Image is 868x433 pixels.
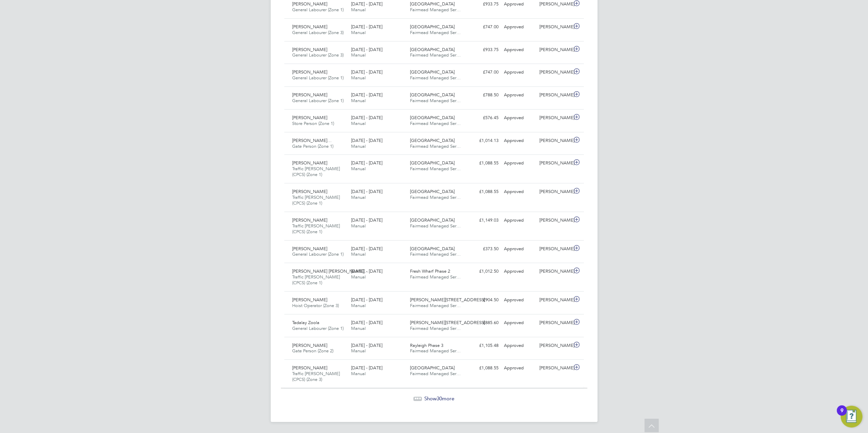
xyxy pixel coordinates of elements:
[293,121,334,126] span: Store Person (Zone 1)
[351,98,366,103] span: Manual
[293,47,328,52] span: [PERSON_NAME]
[351,7,366,13] span: Manual
[537,135,572,146] div: [PERSON_NAME]
[410,251,461,257] span: Fairmead Managed Ser…
[351,251,366,257] span: Manual
[351,297,382,303] span: [DATE] - [DATE]
[351,274,366,280] span: Manual
[351,166,366,172] span: Manual
[351,189,382,194] span: [DATE] - [DATE]
[502,158,537,169] div: Approved
[466,243,502,255] div: £373.50
[425,395,455,402] span: Show more
[410,166,461,172] span: Fairmead Managed Ser…
[502,266,537,277] div: Approved
[293,143,334,149] span: Gate Person (Zone 1)
[293,223,340,235] span: Traffic [PERSON_NAME] (CPCS) (Zone 1)
[351,121,366,126] span: Manual
[410,348,461,354] span: Fairmead Managed Ser…
[410,320,485,325] span: [PERSON_NAME][STREET_ADDRESS]
[466,21,502,33] div: £747.00
[351,24,382,30] span: [DATE] - [DATE]
[502,135,537,146] div: Approved
[293,320,320,325] span: Tadalay Zoola
[410,365,455,371] span: [GEOGRAPHIC_DATA]
[502,294,537,306] div: Approved
[410,121,461,126] span: Fairmead Managed Ser…
[466,112,502,124] div: £576.45
[502,44,537,55] div: Approved
[351,246,382,252] span: [DATE] - [DATE]
[466,90,502,101] div: £788.50
[466,44,502,55] div: £933.75
[293,98,344,103] span: General Labourer (Zone 1)
[293,297,328,303] span: [PERSON_NAME]
[293,348,334,354] span: Gate Person (Zone 2)
[502,112,537,124] div: Approved
[293,268,368,274] span: [PERSON_NAME] [PERSON_NAME]…
[466,215,502,226] div: £1,149.03
[502,215,537,226] div: Approved
[537,215,572,226] div: [PERSON_NAME]
[351,325,366,331] span: Manual
[537,44,572,55] div: [PERSON_NAME]
[293,30,344,35] span: General Labourer (Zone 3)
[410,92,455,98] span: [GEOGRAPHIC_DATA]
[502,243,537,255] div: Approved
[410,30,461,35] span: Fairmead Managed Ser…
[293,251,344,257] span: General Labourer (Zone 1)
[466,135,502,146] div: £1,014.13
[293,342,328,348] span: [PERSON_NAME]
[410,98,461,103] span: Fairmead Managed Ser…
[502,90,537,101] div: Approved
[502,340,537,351] div: Approved
[351,69,382,75] span: [DATE] - [DATE]
[466,67,502,78] div: £747.00
[466,363,502,374] div: £1,088.55
[351,303,366,308] span: Manual
[293,325,344,331] span: General Labourer (Zone 1)
[351,115,382,121] span: [DATE] - [DATE]
[410,189,455,194] span: [GEOGRAPHIC_DATA]
[410,75,461,81] span: Fairmead Managed Ser…
[537,266,572,277] div: [PERSON_NAME]
[293,138,332,143] span: [PERSON_NAME]…
[351,342,382,348] span: [DATE] - [DATE]
[410,1,455,7] span: [GEOGRAPHIC_DATA]
[351,52,366,58] span: Manual
[351,320,382,325] span: [DATE] - [DATE]
[537,294,572,306] div: [PERSON_NAME]
[537,21,572,33] div: [PERSON_NAME]
[410,194,461,200] span: Fairmead Managed Ser…
[537,158,572,169] div: [PERSON_NAME]
[293,1,328,7] span: [PERSON_NAME]
[502,317,537,328] div: Approved
[293,7,344,13] span: General Labourer (Zone 1)
[410,371,461,376] span: Fairmead Managed Ser…
[410,268,450,274] span: Fresh Wharf Phase 2
[537,90,572,101] div: [PERSON_NAME]
[410,303,461,308] span: Fairmead Managed Ser…
[466,340,502,351] div: £1,105.48
[466,317,502,328] div: £885.60
[351,92,382,98] span: [DATE] - [DATE]
[293,160,328,166] span: [PERSON_NAME]
[351,268,382,274] span: [DATE] - [DATE]
[351,217,382,223] span: [DATE] - [DATE]
[293,194,340,206] span: Traffic [PERSON_NAME] (CPCS) (Zone 1)
[410,297,485,303] span: [PERSON_NAME][STREET_ADDRESS]
[466,158,502,169] div: £1,088.55
[841,406,863,428] button: Open Resource Center, 9 new notifications
[351,138,382,143] span: [DATE] - [DATE]
[293,274,340,286] span: Traffic [PERSON_NAME] (CPCS) (Zone 1)
[537,363,572,374] div: [PERSON_NAME]
[410,217,455,223] span: [GEOGRAPHIC_DATA]
[410,246,455,252] span: [GEOGRAPHIC_DATA]
[502,67,537,78] div: Approved
[351,365,382,371] span: [DATE] - [DATE]
[410,274,461,280] span: Fairmead Managed Ser…
[293,303,339,308] span: Hoist Operator (Zone 3)
[537,186,572,197] div: [PERSON_NAME]
[351,1,382,7] span: [DATE] - [DATE]
[293,217,328,223] span: [PERSON_NAME]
